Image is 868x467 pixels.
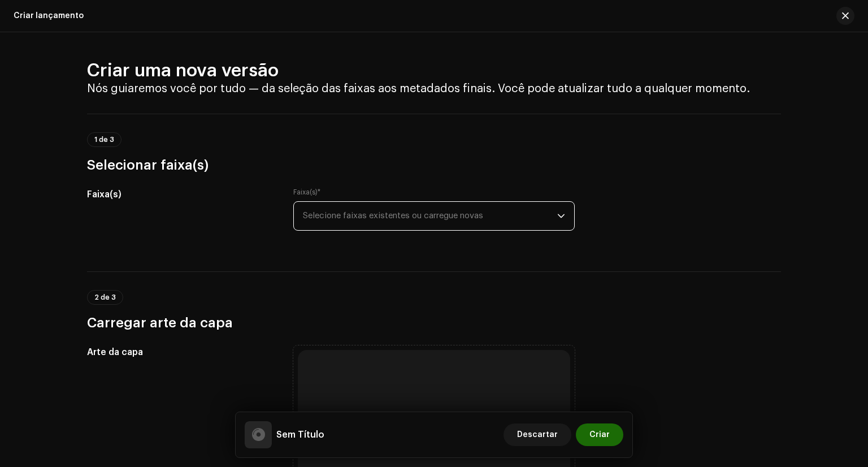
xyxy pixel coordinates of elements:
[87,158,209,172] font: Selecionar faixa(s)
[87,62,279,80] font: Criar uma nova versão
[303,202,557,230] span: Selecione faixas existentes ou carregue novas
[87,316,233,330] font: Carregar arte da capa
[87,83,750,94] font: Nós guiaremos você por tudo — da seleção das faixas aos metadados finais. Você pode atualizar tud...
[557,202,565,230] div: gatilho suspenso
[303,211,483,220] font: Selecione faixas existentes ou carregue novas
[293,189,318,196] font: Faixa(s)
